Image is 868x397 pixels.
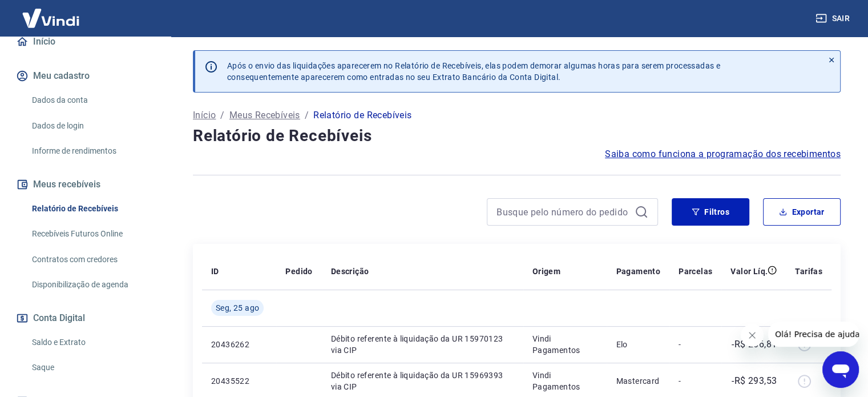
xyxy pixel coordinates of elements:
[496,203,630,220] input: Busque pelo número do pedido
[27,356,157,379] a: Saque
[27,89,157,112] a: Dados da conta
[679,266,712,277] p: Parcelas
[27,331,157,354] a: Saldo e Extrato
[229,109,300,122] a: Meus Recebíveis
[27,222,157,246] a: Recebíveis Futuros Online
[616,266,660,277] p: Pagamento
[732,338,777,351] p: -R$ 206,81
[313,109,411,122] p: Relatório de Recebíveis
[193,109,216,122] a: Início
[732,374,777,388] p: -R$ 293,53
[7,8,96,17] span: Olá! Precisa de ajuda?
[616,339,660,350] p: Elo
[741,324,764,347] iframe: Fechar mensagem
[14,29,157,54] a: Início
[331,333,514,356] p: Débito referente à liquidação da UR 15970123 via CIP
[285,266,312,277] p: Pedido
[679,375,712,387] p: -
[211,339,267,350] p: 20436262
[27,273,157,296] a: Disponibilização de agenda
[532,333,598,356] p: Vindi Pagamentos
[211,266,219,277] p: ID
[331,266,369,277] p: Descrição
[730,266,768,277] p: Valor Líq.
[305,109,309,122] p: /
[331,370,514,392] p: Débito referente à liquidação da UR 15969393 via CIP
[679,339,712,350] p: -
[532,370,598,392] p: Vindi Pagamentos
[14,1,88,35] img: Vindi
[672,198,749,226] button: Filtros
[795,266,822,277] p: Tarifas
[193,125,841,147] h4: Relatório de Recebíveis
[14,172,157,197] button: Meus recebíveis
[763,198,841,226] button: Exportar
[616,375,660,387] p: Mastercard
[532,266,560,277] p: Origem
[14,63,157,89] button: Meu cadastro
[27,248,157,271] a: Contratos com credores
[27,114,157,138] a: Dados de login
[27,139,157,163] a: Informe de rendimentos
[605,147,841,161] a: Saiba como funciona a programação dos recebimentos
[822,351,859,388] iframe: Botão para abrir a janela de mensagens
[813,8,854,29] button: Sair
[227,60,720,83] p: Após o envio das liquidações aparecerem no Relatório de Recebíveis, elas podem demorar algumas ho...
[220,109,224,122] p: /
[27,197,157,220] a: Relatório de Recebíveis
[14,306,157,331] button: Conta Digital
[768,322,859,347] iframe: Mensagem da empresa
[211,375,267,387] p: 20435522
[216,302,259,314] span: Seg, 25 ago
